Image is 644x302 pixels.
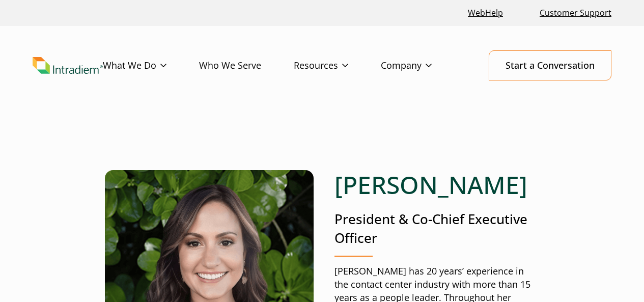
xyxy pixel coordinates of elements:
img: Intradiem [33,57,103,74]
a: Resources [294,51,381,80]
a: Link opens in a new window [464,2,507,24]
p: President & Co-Chief Executive Officer [334,210,539,248]
h1: [PERSON_NAME] [334,170,539,200]
a: Who We Serve [199,51,294,80]
a: Start a Conversation [489,50,611,80]
a: Link to homepage of Intradiem [33,57,103,74]
a: Company [381,51,464,80]
a: Customer Support [536,2,615,24]
a: What We Do [103,51,199,80]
